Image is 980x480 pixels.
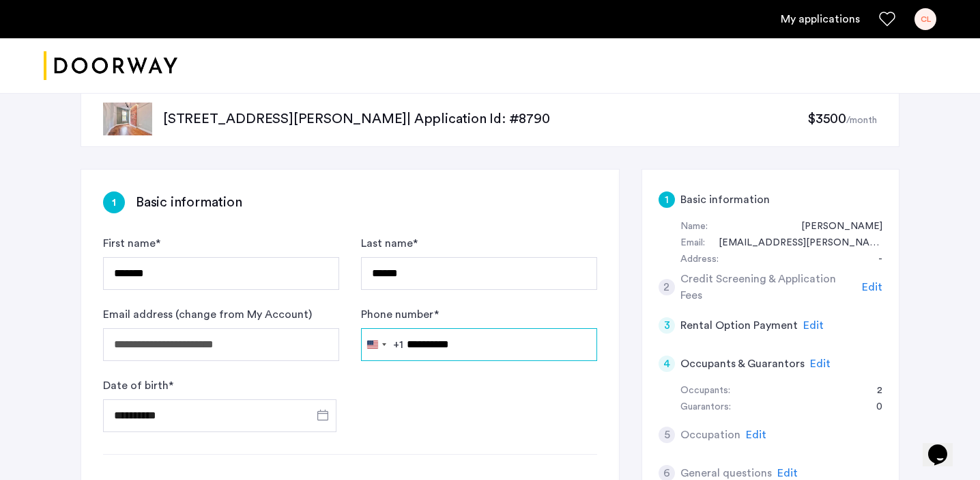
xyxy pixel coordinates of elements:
[705,235,882,252] div: chelsea.licata@gmail.com
[103,306,312,323] label: Email address (change from My Account)
[680,317,798,334] h5: Rental Option Payment
[863,383,882,399] div: 2
[865,252,882,268] div: -
[103,377,173,394] label: Date of birth *
[659,191,675,208] div: 1
[393,336,403,353] div: +1
[862,282,882,293] span: Edit
[103,191,125,213] div: 1
[680,271,857,304] h5: Credit Screening & Application Fees
[807,112,846,126] span: $3500
[846,116,877,125] sub: /month
[803,320,824,331] span: Edit
[680,252,719,268] div: Address:
[103,235,160,252] label: First name *
[680,235,705,252] div: Email:
[680,356,805,372] h5: Occupants & Guarantors
[781,11,860,27] a: My application
[914,8,936,30] div: CL
[659,356,675,372] div: 4
[44,40,177,92] a: Cazamio logo
[923,425,966,466] iframe: chat widget
[103,103,152,135] img: apartment
[680,427,740,443] h5: Occupation
[680,383,730,399] div: Occupants:
[680,219,708,235] div: Name:
[315,407,331,423] button: Open calendar
[361,235,418,252] label: Last name *
[879,11,895,27] a: Favorites
[777,468,798,479] span: Edit
[810,358,831,369] span: Edit
[163,109,807,129] p: [STREET_ADDRESS][PERSON_NAME] | Application Id: #8790
[680,399,731,416] div: Guarantors:
[362,329,403,360] button: Selected country
[659,317,675,334] div: 3
[136,193,242,212] h3: Basic information
[659,427,675,443] div: 5
[680,191,770,208] h5: Basic information
[746,429,766,440] span: Edit
[44,40,177,92] img: logo
[659,279,675,295] div: 2
[863,399,882,416] div: 0
[361,306,439,323] label: Phone number *
[788,219,882,235] div: Chelsea Licata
